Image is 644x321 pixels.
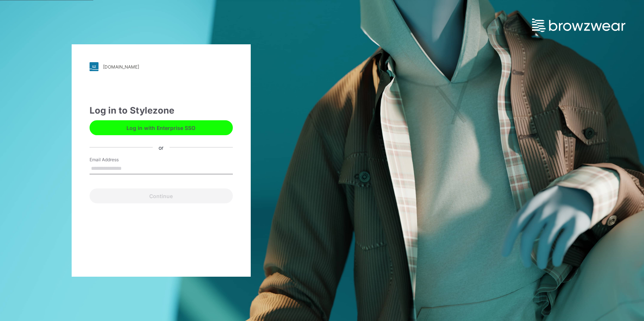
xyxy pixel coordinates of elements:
div: [DOMAIN_NAME] [103,64,139,70]
label: Email Address [90,156,142,163]
div: Log in to Stylezone [90,104,233,117]
img: stylezone-logo.562084cfcfab977791bfbf7441f1a819.svg [90,62,99,71]
button: Log in with Enterprise SSO [90,120,233,135]
div: or [153,143,169,151]
a: [DOMAIN_NAME] [90,62,233,71]
img: browzwear-logo.e42bd6dac1945053ebaf764b6aa21510.svg [532,19,625,32]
